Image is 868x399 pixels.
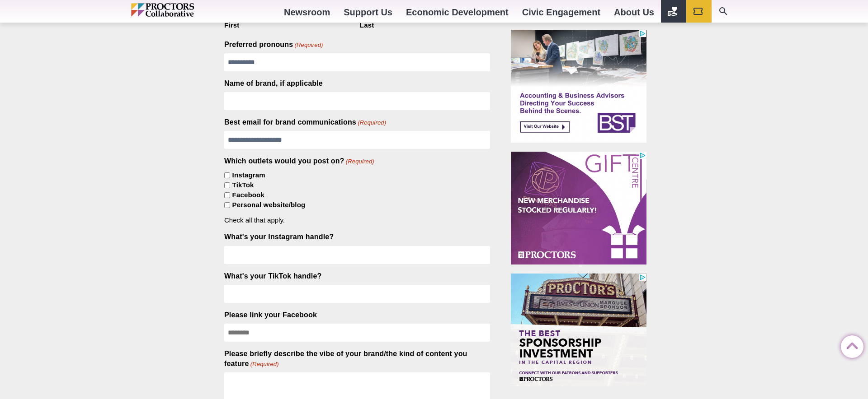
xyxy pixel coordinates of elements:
label: Best email for brand communications [224,117,386,127]
label: Please link your Facebook [224,310,317,320]
label: Last [360,19,490,30]
a: Back to Top [841,336,859,354]
label: Personal website/blog [232,200,306,210]
span: (Required) [294,41,323,49]
label: First [224,19,354,30]
label: Preferred pronouns [224,40,323,50]
span: (Required) [345,158,374,166]
label: What's your Instagram handle? [224,232,334,242]
legend: Which outlets would you post on? [224,156,374,166]
label: What's your TikTok handle? [224,271,321,281]
iframe: Advertisement [511,274,646,386]
img: Proctors logo [131,3,233,17]
label: TikTok [232,181,254,190]
label: Name of brand, if applicable [224,79,323,88]
iframe: Advertisement [511,152,646,264]
label: Please briefly describe the vibe of your brand/the kind of content you feature [224,349,490,369]
span: (Required) [250,360,279,368]
span: (Required) [357,119,387,127]
div: Check all that apply. [224,210,490,225]
iframe: Advertisement [511,30,646,143]
label: Instagram [232,171,265,180]
label: Facebook [232,190,264,200]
